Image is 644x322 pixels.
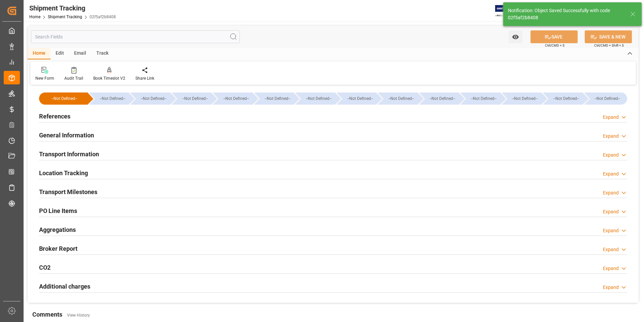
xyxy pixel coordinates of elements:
[39,187,97,196] h2: Transport Milestones
[426,92,459,105] div: --Not Defined--
[591,92,624,105] div: --Not Defined--
[137,92,170,105] div: --Not Defined--
[32,310,62,319] h2: Comments
[460,92,500,105] div: --Not Defined--
[509,92,541,105] div: --Not Defined--
[39,282,90,291] h2: Additional charges
[220,92,252,105] div: --Not Defined--
[39,225,76,234] h2: Aggregations
[344,92,376,105] div: --Not Defined--
[467,92,500,105] div: --Not Defined--
[502,92,541,105] div: --Not Defined--
[254,92,294,105] div: --Not Defined--
[550,92,582,105] div: --Not Defined--
[543,92,582,105] div: --Not Defined--
[39,112,70,121] h2: References
[39,206,77,215] h2: PO Line Items
[39,263,51,272] h2: CO2
[96,92,129,105] div: --Not Defined--
[89,92,129,105] div: --Not Defined--
[29,3,116,13] div: Shipment Tracking
[545,43,565,48] span: Ctrl/CMD + S
[39,244,77,253] h2: Broker Report
[495,5,518,17] img: Exertis%20JAM%20-%20Email%20Logo.jpg_1722504956.jpg
[39,92,88,105] div: --Not Defined--
[93,75,125,81] div: Book Timeslot V2
[603,189,619,196] div: Expand
[31,30,240,43] input: Search Fields
[91,48,114,59] div: Track
[419,92,459,105] div: --Not Defined--
[29,15,40,19] a: Home
[603,208,619,215] div: Expand
[337,92,376,105] div: --Not Defined--
[46,92,83,105] div: --Not Defined--
[28,48,51,59] div: Home
[603,246,619,253] div: Expand
[603,133,619,140] div: Expand
[509,30,522,43] button: open menu
[69,48,91,59] div: Email
[172,92,211,105] div: --Not Defined--
[603,170,619,178] div: Expand
[39,150,99,159] h2: Transport Information
[51,48,69,59] div: Edit
[64,75,83,81] div: Audit Trail
[603,265,619,272] div: Expand
[603,152,619,159] div: Expand
[130,92,170,105] div: --Not Defined--
[67,313,90,318] a: View History
[530,30,578,43] button: SAVE
[213,92,252,105] div: --Not Defined--
[48,15,82,19] a: Shipment Tracking
[603,227,619,234] div: Expand
[261,92,294,105] div: --Not Defined--
[302,92,335,105] div: --Not Defined--
[378,92,417,105] div: --Not Defined--
[594,43,624,48] span: Ctrl/CMD + Shift + S
[135,75,154,81] div: Share Link
[584,92,627,105] div: --Not Defined--
[585,30,632,43] button: SAVE & NEW
[603,114,619,121] div: Expand
[39,168,88,178] h2: Location Tracking
[295,92,335,105] div: --Not Defined--
[385,92,417,105] div: --Not Defined--
[35,75,54,81] div: New Form
[39,131,94,140] h2: General Information
[179,92,211,105] div: --Not Defined--
[603,284,619,291] div: Expand
[508,7,624,21] div: Notification: Object Saved Successfully with code 02f5af2b8408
